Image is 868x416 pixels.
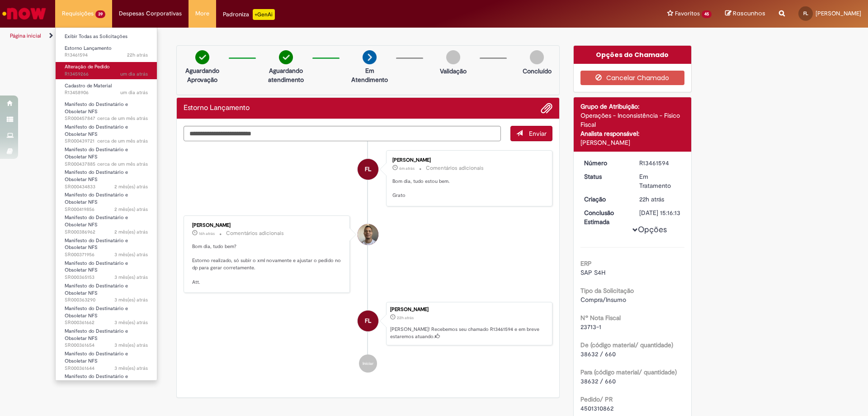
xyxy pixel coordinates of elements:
time: 29/08/2025 10:43:45 [127,52,148,58]
div: [PERSON_NAME] [580,138,685,147]
time: 06/06/2025 10:21:11 [114,274,148,281]
b: Para (código material/ quantidade) [580,368,677,376]
small: Comentários adicionais [426,164,484,172]
span: 3 mês(es) atrás [114,274,148,281]
a: Página inicial [10,32,41,39]
button: Enviar [510,126,552,141]
span: Despesas Corporativas [119,9,182,18]
div: Padroniza [223,9,275,20]
span: 16h atrás [199,231,215,236]
a: Aberto R13461594 : Estorno Lançamento [56,43,157,60]
span: cerca de um mês atrás [97,115,148,122]
img: ServiceNow [1,5,47,23]
div: [DATE] 15:16:13 [639,208,681,217]
span: 45 [702,10,712,18]
b: Tipo da Solicitação [580,287,634,295]
span: Manifesto do Destinatário e Obsoletar NFS [65,305,128,319]
span: 3 mês(es) atrás [114,319,148,326]
span: Manifesto do Destinatário e Obsoletar NFS [65,373,128,387]
span: Manifesto do Destinatário e Obsoletar NFS [65,328,128,342]
img: check-circle-green.png [279,50,293,64]
span: 39 [95,10,105,18]
span: Manifesto do Destinatário e Obsoletar NFS [65,146,128,160]
img: img-circle-grey.png [530,50,544,64]
b: De (código material/ quantidade) [580,341,673,349]
span: SR000361662 [65,319,148,326]
span: 3 mês(es) atrás [114,342,148,349]
span: R13459266 [65,71,148,78]
time: 05/06/2025 09:52:59 [114,365,148,372]
a: Aberto SR000386962 : Manifesto do Destinatário e Obsoletar NFS [56,213,157,232]
span: 3 mês(es) atrás [114,365,148,372]
span: SR000361644 [65,365,148,372]
time: 29/08/2025 10:43:44 [397,315,414,320]
time: 05/06/2025 10:07:51 [114,342,148,349]
a: Aberto SR000363290 : Manifesto do Destinatário e Obsoletar NFS [56,281,157,301]
a: Aberto R13459266 : Alteração de Pedido [56,62,157,79]
span: 2 mês(es) atrás [114,206,148,213]
span: SR000434833 [65,183,148,191]
time: 07/07/2025 14:46:24 [114,206,148,213]
span: Manifesto do Destinatário e Obsoletar NFS [65,282,128,296]
div: Joziano De Jesus Oliveira [358,224,378,245]
span: Compra/Insumo [580,296,626,304]
a: Aberto SR000361146 : Manifesto do Destinatário e Obsoletar NFS [56,372,157,391]
div: Grupo de Atribuição: [580,102,685,111]
span: 22h atrás [127,52,148,58]
span: 22h atrás [639,195,664,203]
span: SAP S4H [580,268,605,277]
span: Manifesto do Destinatário e Obsoletar NFS [65,169,128,183]
a: Aberto SR000371956 : Manifesto do Destinatário e Obsoletar NFS [56,236,157,255]
dt: Criação [577,195,633,204]
button: Cancelar Chamado [580,71,685,85]
span: Rascunhos [733,9,765,18]
div: Fernando Odair De Lima [358,159,378,180]
span: SR000419856 [65,206,148,213]
div: Opções do Chamado [574,46,692,64]
span: Manifesto do Destinatário e Obsoletar NFS [65,350,128,364]
a: Rascunhos [725,10,765,18]
span: 3 mês(es) atrás [114,251,148,258]
time: 25/07/2025 12:00:01 [97,115,148,122]
a: Aberto SR000434833 : Manifesto do Destinatário e Obsoletar NFS [56,167,157,187]
span: 22h atrás [397,315,414,320]
span: SR000437885 [65,161,148,168]
b: ERP [580,259,592,268]
b: Pedido/ PR [580,395,613,403]
time: 16/07/2025 16:13:12 [97,161,148,167]
span: SR000439721 [65,138,148,145]
a: Aberto SR000457847 : Manifesto do Destinatário e Obsoletar NFS [56,100,157,119]
time: 05/06/2025 10:13:24 [114,319,148,326]
a: Aberto SR000365153 : Manifesto do Destinatário e Obsoletar NFS [56,258,157,278]
time: 15/07/2025 15:18:22 [114,183,148,190]
dt: Conclusão Estimada [577,208,633,226]
a: Exibir Todas as Solicitações [56,32,157,42]
p: Concluído [523,67,552,76]
span: R13458906 [65,89,148,96]
span: SR000371956 [65,251,148,258]
div: Fernando Odair De Lima [358,311,378,331]
div: [PERSON_NAME] [192,223,343,228]
span: 3 mês(es) atrás [114,296,148,303]
time: 17/07/2025 12:00:02 [97,138,148,144]
span: 2 mês(es) atrás [114,183,148,190]
p: Bom dia, tudo bem? Estorno realizado, só subir o xml novamente e ajustar o pedido no dp para gera... [192,243,343,286]
dt: Status [577,172,633,181]
div: [PERSON_NAME] [390,307,547,312]
a: Aberto SR000361644 : Manifesto do Destinatário e Obsoletar NFS [56,349,157,368]
img: check-circle-green.png [195,50,209,64]
span: Manifesto do Destinatário e Obsoletar NFS [65,260,128,274]
span: Manifesto do Destinatário e Obsoletar NFS [65,124,128,138]
time: 17/06/2025 17:57:52 [114,229,148,235]
time: 28/08/2025 16:45:19 [120,71,148,77]
a: Aberto SR000419856 : Manifesto do Destinatário e Obsoletar NFS [56,190,157,210]
span: Enviar [529,129,547,138]
span: FL [365,310,371,332]
time: 29/08/2025 16:27:34 [199,231,215,236]
textarea: Digite sua mensagem aqui... [184,126,501,141]
span: SR000361654 [65,342,148,349]
span: Estorno Lançamento [65,45,112,52]
time: 10/06/2025 14:05:53 [114,251,148,258]
span: 38632 / 660 [580,350,616,358]
a: Aberto SR000361654 : Manifesto do Destinatário e Obsoletar NFS [56,326,157,346]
